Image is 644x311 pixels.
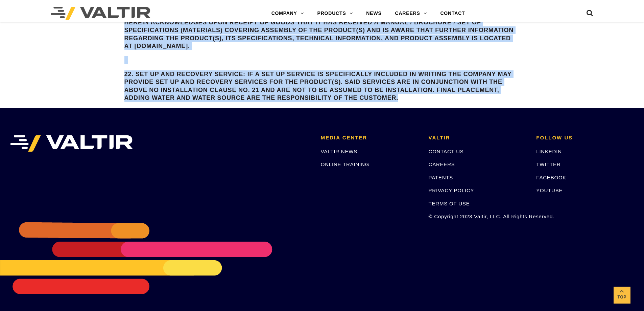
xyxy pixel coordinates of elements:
a: VALTIR NEWS [321,149,357,154]
h2: FOLLOW US [536,135,634,141]
a: CONTACT US [429,149,464,154]
a: PATENTS [429,175,453,180]
a: FACEBOOK [536,175,566,180]
a: CONTACT [433,7,472,20]
h2: VALTIR [429,135,526,141]
a: NEWS [359,7,388,20]
a: ONLINE TRAINING [321,161,369,167]
a: PRODUCTS [311,7,360,20]
a: CAREERS [429,161,455,167]
strong: 22. SET UP AND RECOVERY SERVICE: IF A SET UP SERVICE IS SPECIFICALLY INCLUDED IN WRITING THE COMP... [124,71,511,101]
a: COMPANY [265,7,311,20]
img: Valtir [51,7,150,20]
a: PRIVACY POLICY [429,187,474,193]
a: TWITTER [536,161,560,167]
a: CAREERS [388,7,434,20]
span: Top [614,293,630,301]
a: LINKEDIN [536,149,562,154]
img: VALTIR [10,135,133,152]
p: © Copyright 2023 Valtir, LLC. All Rights Reserved. [429,213,526,220]
h2: MEDIA CENTER [321,135,419,141]
a: TERMS OF USE [429,201,470,206]
a: Top [614,287,630,304]
a: YOUTUBE [536,187,563,193]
